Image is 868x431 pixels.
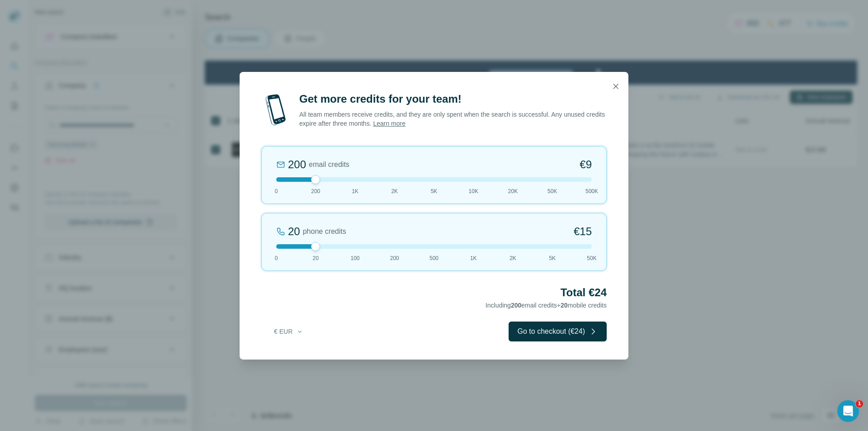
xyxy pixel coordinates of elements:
span: email credits [309,159,349,170]
span: Including email credits + mobile credits [486,302,607,309]
span: 200 [511,302,521,309]
div: 20 [288,224,300,239]
span: 100 [350,254,359,262]
a: Learn more [373,120,406,127]
span: 1K [470,254,477,262]
span: 20 [561,302,568,309]
div: 200 [288,157,306,172]
span: 2K [391,187,398,195]
span: 20 [313,254,319,262]
span: 0 [275,187,278,195]
span: 200 [311,187,320,195]
span: phone credits [303,226,346,237]
span: 5K [549,254,556,262]
h2: Total €24 [261,285,607,300]
button: Go to checkout (€24) [509,322,607,341]
span: €15 [574,224,592,239]
span: 50K [587,254,596,262]
span: 50K [547,187,557,195]
span: 10K [469,187,478,195]
span: 1K [352,187,359,195]
span: 2K [509,254,516,262]
span: 500K [585,187,598,195]
button: € EUR [268,323,310,340]
span: €9 [580,157,592,172]
span: 500 [429,254,439,262]
span: 5K [431,187,438,195]
img: mobile-phone [261,92,290,128]
iframe: Intercom live chat [837,400,859,422]
div: Upgrade plan for full access to Surfe [263,2,390,22]
span: 0 [275,254,278,262]
p: All team members receive credits, and they are only spent when the search is successful. Any unus... [299,110,607,128]
span: 1 [856,400,863,407]
span: 20K [508,187,518,195]
span: 200 [390,254,399,262]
